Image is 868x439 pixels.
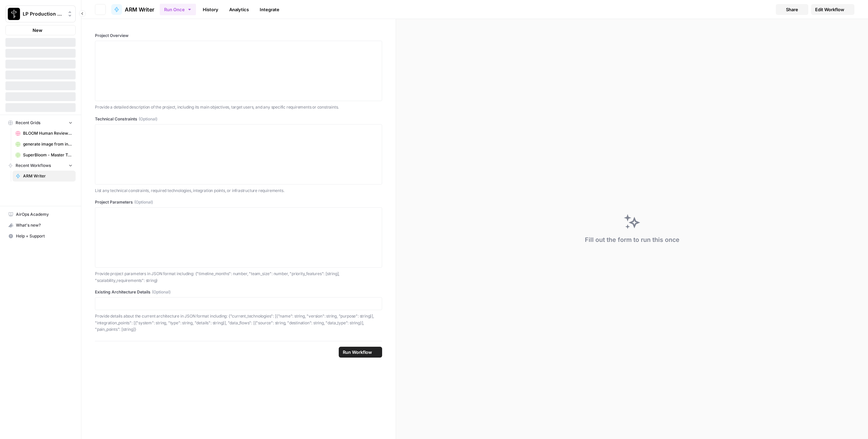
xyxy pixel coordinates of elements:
[199,4,222,15] a: History
[33,27,42,34] span: New
[134,199,153,205] span: (Optional)
[815,6,844,13] span: Edit Workflow
[13,139,76,150] a: generate image from input image (copyright tests) duplicate Grid
[95,289,382,295] label: Existing Architecture Details
[5,5,76,22] button: Workspace: LP Production Workloads
[5,160,76,171] button: Recent Workflows
[95,313,382,333] p: Provide details about the current architecture in JSON format including: {"current_technologies":...
[152,289,171,295] span: (Optional)
[23,130,73,136] span: BLOOM Human Review (ver2)
[5,220,76,231] button: What's new?
[13,171,76,182] a: ARM Writer
[6,220,75,230] div: What's new?
[95,104,382,111] p: Provide a detailed description of the project, including its main objectives, target users, and a...
[339,347,382,358] button: Run Workflow
[95,199,382,205] label: Project Parameters
[811,4,854,15] a: Edit Workflow
[786,6,798,13] span: Share
[13,128,76,139] a: BLOOM Human Review (ver2)
[5,209,76,220] a: AirOps Academy
[23,11,64,17] span: LP Production Workloads
[776,4,808,15] button: Share
[95,270,382,284] p: Provide project parameters in JSON format including: {"timeline_months": number, "team_size": num...
[256,4,283,15] a: Integrate
[16,233,73,239] span: Help + Support
[125,5,154,14] span: ARM Writer
[160,4,196,15] button: Run Once
[343,349,372,356] span: Run Workflow
[16,120,40,126] span: Recent Grids
[23,141,73,147] span: generate image from input image (copyright tests) duplicate Grid
[111,4,154,15] a: ARM Writer
[139,116,157,122] span: (Optional)
[225,4,253,15] a: Analytics
[16,163,51,169] span: Recent Workflows
[16,211,73,217] span: AirOps Academy
[95,187,382,194] p: List any technical constraints, required technologies, integration points, or infrastructure requ...
[5,231,76,242] button: Help + Support
[95,33,382,39] label: Project Overview
[95,116,382,122] label: Technical Constraints
[585,235,679,245] div: Fill out the form to run this once
[13,150,76,160] a: SuperBloom - Master Topic List
[23,173,73,179] span: ARM Writer
[5,118,76,128] button: Recent Grids
[8,8,20,20] img: LP Production Workloads Logo
[23,152,73,158] span: SuperBloom - Master Topic List
[5,25,76,35] button: New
